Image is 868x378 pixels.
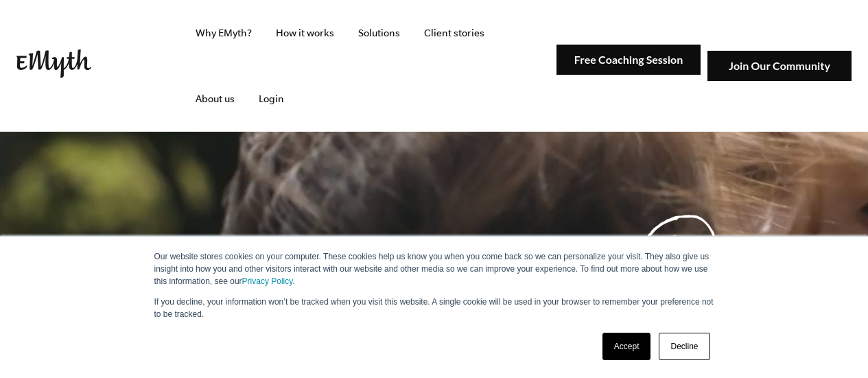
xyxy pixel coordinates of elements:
[242,276,293,286] a: Privacy Policy
[707,51,852,82] img: Join Our Community
[154,296,714,320] p: If you decline, your information won’t be tracked when you visit this website. A single cookie wi...
[248,66,295,132] a: Login
[16,49,91,78] img: EMyth
[643,214,720,286] img: Play Video
[659,333,709,360] a: Decline
[185,66,246,132] a: About us
[556,45,701,75] img: Free Coaching Session
[602,333,651,360] a: Accept
[512,214,852,340] a: See why most businessesdon't work andwhat to do about it
[154,250,714,287] p: Our website stores cookies on your computer. These cookies help us know you when you come back so...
